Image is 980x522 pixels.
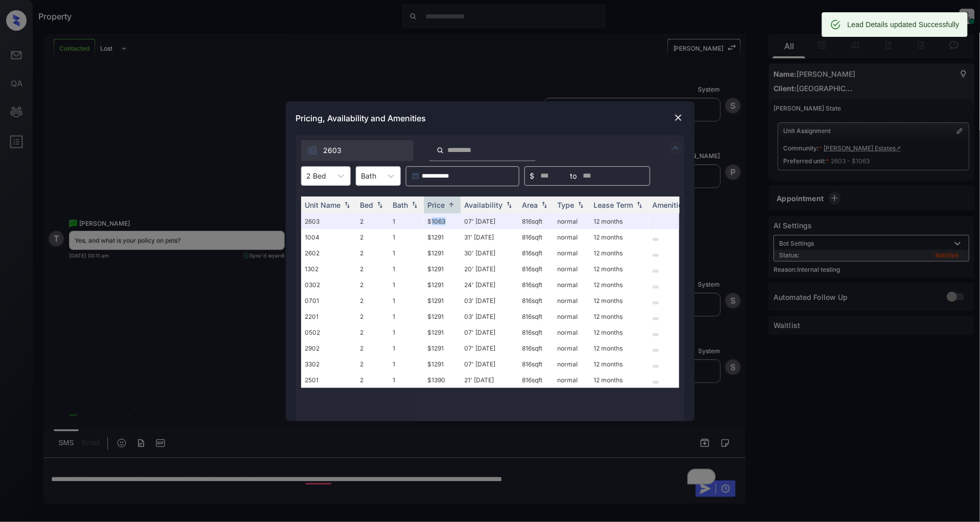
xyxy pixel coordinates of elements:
td: 12 months [590,293,649,309]
td: 816 sqft [518,293,554,309]
td: $1291 [424,309,461,324]
img: sorting [634,201,645,208]
div: Bed [360,201,374,209]
div: Bath [393,201,408,209]
td: 816 sqft [518,261,554,277]
td: 24' [DATE] [461,277,518,293]
td: normal [554,309,590,324]
td: 1 [389,340,424,356]
td: normal [554,293,590,309]
td: normal [554,372,590,388]
td: 2 [356,229,389,245]
td: 12 months [590,324,649,340]
td: 2 [356,261,389,277]
td: normal [554,324,590,340]
td: 816 sqft [518,213,554,229]
td: 1 [389,309,424,324]
td: 2603 [301,213,356,229]
img: icon-zuma [670,142,682,154]
td: 2201 [301,309,356,324]
div: Lead Details updated Successfully [848,15,960,34]
td: normal [554,261,590,277]
span: $ [530,170,535,182]
td: 31' [DATE] [461,229,518,245]
td: $1291 [424,324,461,340]
td: 816 sqft [518,245,554,261]
td: 1302 [301,261,356,277]
td: 2 [356,356,389,372]
td: $1291 [424,277,461,293]
td: $1291 [424,293,461,309]
td: 1 [389,324,424,340]
img: sorting [409,201,420,208]
td: 20' [DATE] [461,261,518,277]
td: 1 [389,277,424,293]
td: normal [554,340,590,356]
td: 2 [356,309,389,324]
td: 2 [356,213,389,229]
td: 2602 [301,245,356,261]
td: 1 [389,372,424,388]
td: normal [554,245,590,261]
td: 1 [389,261,424,277]
div: Amenities [653,201,687,209]
td: 816 sqft [518,229,554,245]
td: 2 [356,324,389,340]
td: 2501 [301,372,356,388]
td: 07' [DATE] [461,324,518,340]
td: $1291 [424,356,461,372]
img: sorting [342,201,352,208]
td: $1390 [424,372,461,388]
td: 816 sqft [518,324,554,340]
td: 816 sqft [518,356,554,372]
td: 1004 [301,229,356,245]
img: close [673,113,683,123]
td: 816 sqft [518,340,554,356]
td: 21' [DATE] [461,372,518,388]
td: $1291 [424,245,461,261]
img: sorting [375,201,385,208]
td: 12 months [590,356,649,372]
img: sorting [504,201,514,208]
td: 2902 [301,340,356,356]
td: $1063 [424,213,461,229]
td: 1 [389,293,424,309]
img: icon-zuma [307,145,317,156]
td: 816 sqft [518,277,554,293]
td: 03' [DATE] [461,309,518,324]
td: 12 months [590,213,649,229]
td: 1 [389,245,424,261]
td: normal [554,229,590,245]
td: 816 sqft [518,372,554,388]
td: normal [554,356,590,372]
img: icon-zuma [437,146,444,155]
td: 12 months [590,277,649,293]
div: Area [522,201,538,209]
td: 1 [389,356,424,372]
div: Lease Term [594,201,633,209]
td: 07' [DATE] [461,356,518,372]
span: to [571,170,577,182]
div: Availability [465,201,503,209]
td: 12 months [590,261,649,277]
td: 12 months [590,372,649,388]
td: 2 [356,372,389,388]
td: 12 months [590,245,649,261]
td: 1 [389,213,424,229]
td: 2 [356,293,389,309]
div: Pricing, Availability and Amenities [286,101,695,135]
div: Type [558,201,575,209]
div: Unit Name [305,201,341,209]
td: 12 months [590,229,649,245]
img: sorting [446,201,457,209]
img: sorting [576,201,586,208]
td: 03' [DATE] [461,293,518,309]
span: 2603 [324,145,342,156]
td: $1291 [424,261,461,277]
div: Price [428,201,445,209]
td: 12 months [590,309,649,324]
td: 0701 [301,293,356,309]
td: 1 [389,229,424,245]
td: normal [554,213,590,229]
td: normal [554,277,590,293]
